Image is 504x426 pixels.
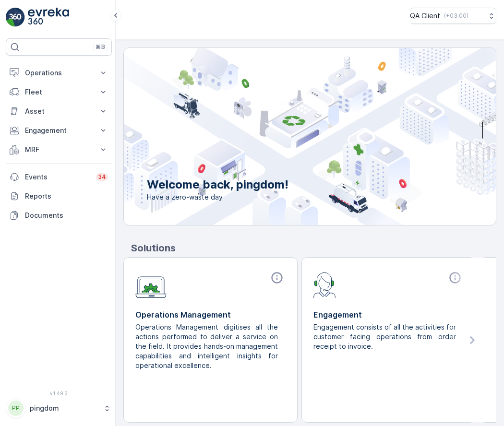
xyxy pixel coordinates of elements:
[25,211,108,220] p: Documents
[25,87,93,97] p: Fleet
[6,63,112,83] button: Operations
[135,322,278,370] p: Operations Management digitises all the actions performed to deliver a service on the field. It p...
[81,48,496,225] img: city illustration
[135,309,286,320] p: Operations Management
[25,126,93,135] p: Engagement
[25,191,108,201] p: Reports
[131,241,496,255] p: Solutions
[30,403,98,413] p: pingdom
[25,172,90,182] p: Events
[25,145,93,154] p: MRF
[6,140,112,159] button: MRF
[313,309,464,320] p: Engagement
[135,271,167,298] img: module-icon
[147,177,288,192] p: Welcome back, pingdom!
[6,206,112,225] a: Documents
[8,401,24,416] div: PP
[313,271,336,298] img: module-icon
[6,102,112,121] button: Asset
[410,8,496,24] button: QA Client(+03:00)
[313,322,456,351] p: Engagement consists of all the activities for customer facing operations from order receipt to in...
[96,43,105,51] p: ⌘B
[444,12,468,20] p: ( +03:00 )
[410,11,440,21] p: QA Client
[6,8,25,27] img: logo
[28,8,69,27] img: logo_light-DOdMpM7g.png
[6,167,112,187] a: Events34
[98,173,106,181] p: 34
[6,390,112,396] span: v 1.49.3
[6,121,112,140] button: Engagement
[25,106,93,116] p: Asset
[147,192,288,202] span: Have a zero-waste day
[25,68,93,78] p: Operations
[6,83,112,102] button: Fleet
[6,398,112,418] button: PPpingdom
[6,187,112,206] a: Reports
